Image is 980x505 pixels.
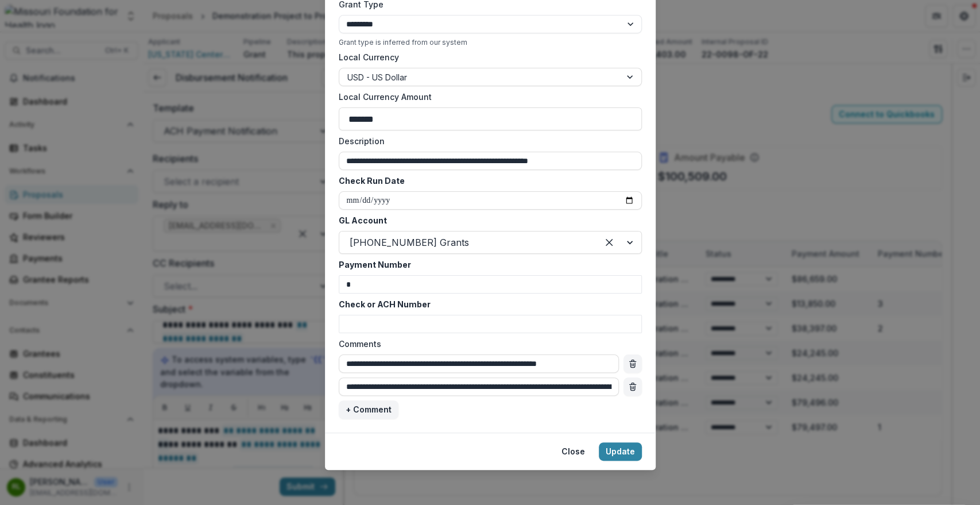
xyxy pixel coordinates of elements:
label: Description [339,135,635,147]
label: GL Account [339,214,635,226]
div: Clear selected options [600,233,618,252]
label: Check or ACH Number [339,298,635,310]
div: Grant type is inferred from our system [339,38,642,47]
label: Local Currency [339,51,399,63]
label: Comments [339,338,635,350]
button: + Comment [339,400,398,419]
button: delete [623,354,642,373]
button: Close [555,442,592,461]
label: Local Currency Amount [339,91,635,103]
button: Update [599,442,642,461]
label: Payment Number [339,259,635,271]
button: delete [623,377,642,396]
label: Check Run Date [339,175,635,187]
